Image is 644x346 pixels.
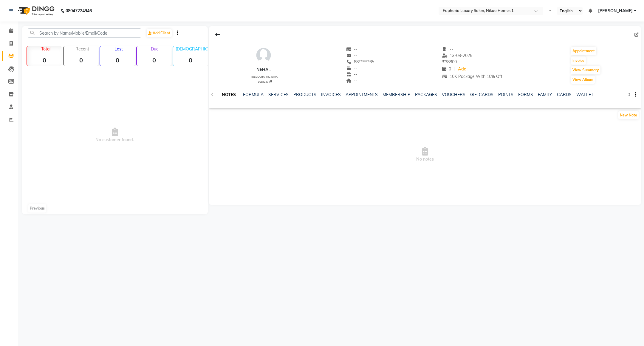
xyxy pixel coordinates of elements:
[442,92,465,97] a: VOUCHERS
[147,29,172,37] a: Add Client
[173,56,208,64] strong: 0
[211,29,224,40] div: Back to Client
[442,66,451,72] span: 0
[415,92,437,97] a: PACKAGES
[27,56,62,64] strong: 0
[442,53,473,58] span: 13-08-2025
[571,66,600,74] button: View Summary
[66,46,99,52] p: Recent
[176,46,208,52] p: [DEMOGRAPHIC_DATA]
[598,8,633,14] span: [PERSON_NAME]
[618,111,639,119] button: New Note
[28,28,141,38] input: Search by Name/Mobile/Email/Code
[518,92,533,97] a: FORMS
[64,56,99,64] strong: 0
[100,56,135,64] strong: 0
[571,47,596,55] button: Appointment
[538,92,552,97] a: FAMILY
[243,92,264,97] a: FORMULA
[321,92,341,97] a: INVOICES
[268,92,289,97] a: SERVICES
[103,46,135,52] p: Lost
[255,46,273,64] img: avatar
[346,47,357,52] span: --
[346,65,357,71] span: --
[498,92,513,97] a: POINTS
[346,78,357,83] span: --
[249,67,278,73] div: Neha .
[571,76,595,84] button: View Album
[346,72,357,77] span: --
[293,92,316,97] a: PRODUCTS
[22,68,208,202] span: No customer found.
[383,92,410,97] a: MEMBERSHIP
[30,46,62,52] p: Total
[442,47,453,52] span: --
[346,53,357,58] span: --
[571,56,586,65] button: Invoice
[137,56,172,64] strong: 0
[557,92,572,97] a: CARDS
[251,79,278,84] div: EUL8240
[453,66,455,72] span: |
[346,92,378,97] a: APPOINTMENTS
[576,92,593,97] a: WALLET
[209,125,641,184] span: No notes
[15,2,56,19] img: logo
[138,46,172,52] p: Due
[442,59,445,64] span: ₹
[219,90,238,100] a: NOTES
[442,74,503,79] span: 10K Package With 10% Off
[470,92,493,97] a: GIFTCARDS
[251,75,278,78] span: [DEMOGRAPHIC_DATA]
[457,65,467,73] a: Add
[66,2,92,19] b: 08047224946
[442,59,457,64] span: 38800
